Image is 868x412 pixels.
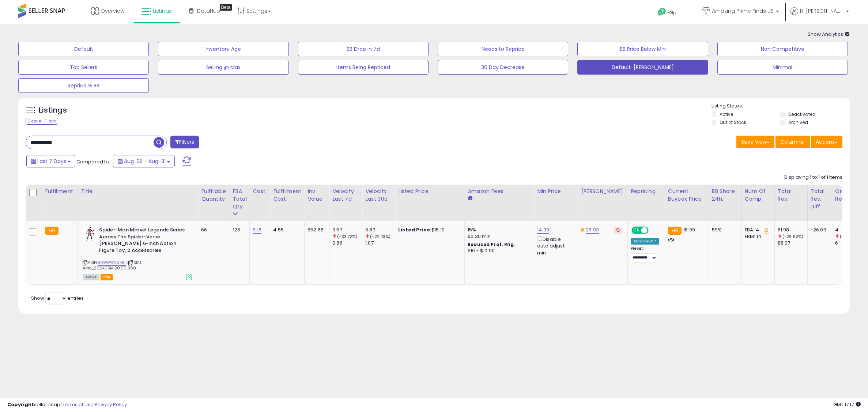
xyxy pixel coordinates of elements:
label: Out of Stock [720,119,746,125]
div: Displaying 1 to 1 of 1 items [784,174,842,181]
div: Tooltip anchor [219,4,232,11]
button: Default [18,42,149,56]
span: FBA [101,274,113,280]
small: (-29.62%) [782,234,803,239]
small: (-33.33%) [840,234,860,239]
span: Listings [153,7,172,15]
div: FBM: 14 [745,233,769,240]
label: Deactivated [788,111,816,117]
span: 18.99 [683,226,695,233]
div: FBA Total Qty [233,188,247,211]
a: Hi [PERSON_NAME] [790,7,849,24]
div: [PERSON_NAME] [581,188,624,195]
div: 0.57 [332,227,362,233]
div: $15.10 [398,227,459,233]
button: Non Competitive [717,42,848,56]
span: | SKU: Aero_20240514.20.99.360 [83,260,142,271]
div: Min Price [537,188,575,195]
span: Last 7 Days [37,158,66,165]
span: Hi [PERSON_NAME] [800,7,844,15]
div: Total Rev. Diff. [811,188,829,211]
button: BB Price Below Min [577,42,708,56]
div: 6 [835,240,865,246]
span: Show Analytics [808,31,850,38]
div: Current Buybox Price [668,188,706,203]
div: Disable auto adjust min [537,235,572,256]
div: 59% [712,227,736,233]
div: Preset: [631,246,659,262]
a: 5.18 [253,226,261,234]
div: 66 [201,227,224,233]
div: 15% [468,227,528,233]
div: $0.30 min [468,233,528,240]
button: Reprice w BB [18,78,149,93]
div: 126 [233,227,244,233]
button: Default-[PERSON_NAME] [577,60,708,75]
span: Help [667,10,676,16]
div: Num of Comp. [745,188,771,203]
div: 1.07 [365,240,395,246]
div: 652.68 [307,227,324,233]
div: FBA: 4 [745,227,769,233]
button: Minimal [717,60,848,75]
div: Amazon AI * [631,238,659,245]
div: Title [81,188,195,195]
div: Fulfillment Cost [273,188,301,203]
span: Compared to: [76,158,110,165]
span: Aug-25 - Aug-31 [124,158,166,165]
div: Cost [253,188,267,195]
small: Amazon Fees. [468,195,472,202]
div: $10 - $10.90 [468,248,528,254]
p: Listing States: [712,103,850,110]
span: Show: entries [31,295,84,302]
span: OFF [648,227,659,234]
small: FBA [45,227,59,235]
div: Amazon Fees [468,188,531,195]
button: Save View [736,136,774,148]
div: Ordered Items [835,188,862,203]
small: FBA [668,227,682,235]
button: BB Drop in 7d [298,42,429,56]
button: Inventory Age [158,42,288,56]
div: 0.86 [332,240,362,246]
div: ASIN: [83,227,192,279]
b: Listed Price: [398,226,431,233]
a: 26.93 [586,226,599,234]
div: -26.09 [811,227,826,233]
span: Amazing Prime Finds US [712,7,774,15]
div: 0.83 [365,227,395,233]
img: 41qkUsHwBLL._SL40_.jpg [83,227,97,241]
button: Actions [811,136,842,148]
div: Total Rev. [778,188,804,203]
div: Clear All Filters [26,118,58,125]
label: Archived [788,119,808,125]
div: Fulfillable Quantity [201,188,226,203]
a: Help [652,2,691,24]
div: Fulfillment [45,188,75,195]
span: Columns [780,138,803,145]
button: Aug-25 - Aug-31 [113,155,175,167]
h5: Listings [39,105,67,116]
button: Filters [170,136,199,148]
span: DataHub [197,7,220,15]
span: ON [632,227,641,234]
button: Selling @ Max [158,60,288,75]
a: 14.00 [537,226,549,234]
span: Overview [101,7,124,15]
b: Spider-Man Marvel Legends Series Across The Spider-Verse [PERSON_NAME] 6-inch Action Figure Toy, ... [99,227,188,256]
small: (-33.72%) [337,234,357,239]
small: (-22.43%) [370,234,390,239]
button: Columns [775,136,810,148]
div: Velocity Last 7d [332,188,359,203]
button: Last 7 Days [26,155,75,167]
div: 61.98 [778,227,807,233]
a: B09WWZSKRL [98,260,126,266]
div: 4.55 [273,227,299,233]
button: Top Sellers [18,60,149,75]
div: 88.07 [778,240,807,246]
div: Repricing [631,188,662,195]
div: 4 [835,227,865,233]
div: Velocity Last 30d [365,188,392,203]
button: Items Being Repriced [298,60,429,75]
div: Listed Price [398,188,461,195]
